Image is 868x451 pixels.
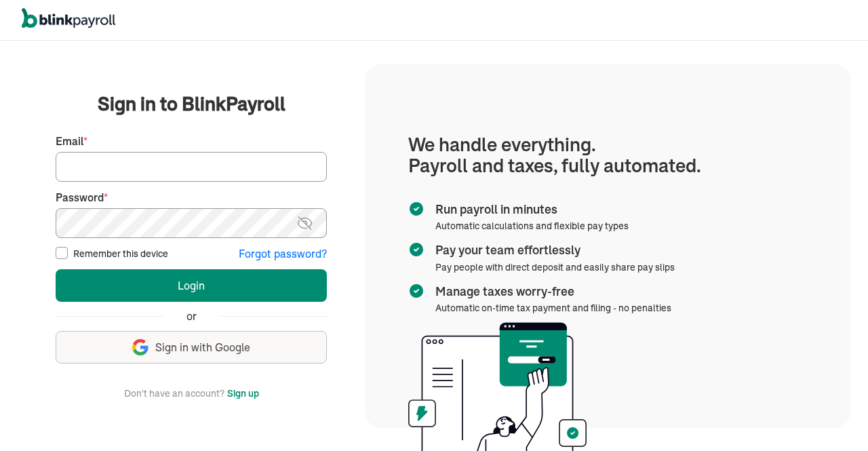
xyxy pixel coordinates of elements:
img: checkmark [408,283,425,299]
h1: We handle everything. Payroll and taxes, fully automated. [408,134,807,176]
span: Sign in to BlinkPayroll [98,90,285,117]
span: Run payroll in minutes [435,201,623,218]
button: Sign in with Google [56,331,327,364]
input: Your email address [56,152,327,182]
label: Password [56,190,327,205]
img: checkmark [408,241,425,258]
label: Email [56,134,327,149]
span: Pay your team effortlessly [435,241,669,259]
span: Sign in with Google [155,340,250,355]
button: Forgot password? [239,246,327,262]
label: Remember this device [73,247,168,260]
button: Login [56,269,327,302]
img: eye [296,215,313,231]
span: Don't have an account? [124,385,224,401]
span: Automatic calculations and flexible pay types [435,220,629,232]
span: Pay people with direct deposit and easily share pay slips [435,261,675,273]
span: Automatic on-time tax payment and filing - no penalties [435,302,671,314]
img: logo [22,8,115,28]
img: google [132,339,149,355]
button: Sign up [227,385,259,401]
span: or [186,309,197,324]
span: Manage taxes worry-free [435,283,666,300]
img: checkmark [408,201,425,217]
